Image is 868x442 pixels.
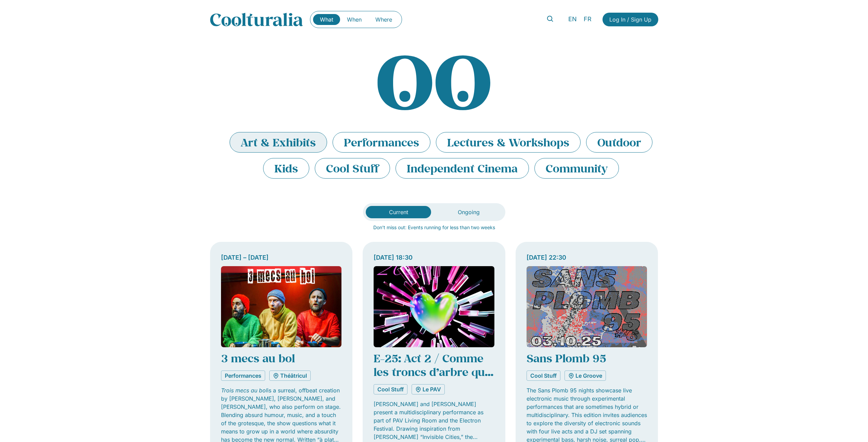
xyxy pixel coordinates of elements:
[221,253,342,262] div: [DATE] – [DATE]
[584,16,592,23] span: FR
[374,253,494,262] div: [DATE] 18:30
[389,209,408,216] span: Current
[527,253,647,262] div: [DATE] 22:30
[565,370,606,381] a: Le Groove
[458,209,480,216] span: Ongoing
[374,266,494,347] img: Coolturalia - E-25: Act. 2 / COMME LES TRONCS D’ARBRE QUI CHAQUE ANNÉE AUGMENTENT D’UNE TOUR
[436,132,581,153] li: Lectures & Workshops
[586,132,652,153] li: Outdoor
[527,351,606,365] a: Sans Plomb 95
[368,14,399,25] a: Where
[269,370,311,381] a: Théâtricul
[565,14,580,24] a: EN
[221,387,267,394] em: Trois mecs au bol
[568,16,577,23] span: EN
[230,132,327,153] li: Art & Exhibits
[603,13,658,26] a: Log In / Sign Up
[210,224,658,231] p: Don’t miss out: Events running for less than two weeks
[313,14,340,25] a: What
[221,370,265,381] a: Performances
[609,15,651,24] span: Log In / Sign Up
[313,14,399,25] nav: Menu
[527,370,560,381] a: Cool Stuff
[374,384,407,394] a: Cool Stuff
[221,351,295,365] a: 3 mecs au bol
[340,14,368,25] a: When
[580,14,595,24] a: FR
[396,158,529,179] li: Independent Cinema
[263,158,309,179] li: Kids
[374,400,494,441] p: [PERSON_NAME] and [PERSON_NAME] present a multidisciplinary performance as part of PAV Living Roo...
[412,384,445,394] a: Le PAV
[315,158,390,179] li: Cool Stuff
[534,158,619,179] li: Community
[333,132,430,153] li: Performances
